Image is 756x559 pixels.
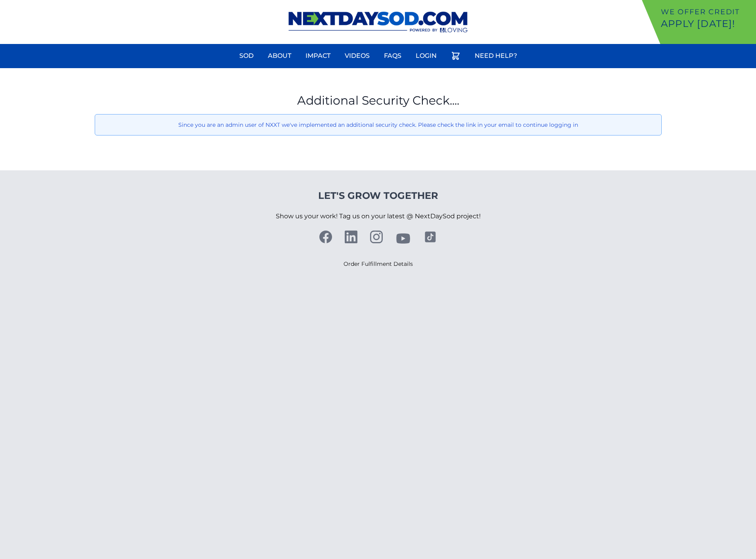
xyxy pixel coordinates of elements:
[95,93,662,108] h1: Additional Security Check....
[235,46,258,65] a: Sod
[301,46,335,65] a: Impact
[276,189,481,202] h4: Let's Grow Together
[379,46,406,65] a: FAQs
[661,17,753,30] p: Apply [DATE]!
[101,121,655,129] p: Since you are an admin user of NXXT we've implemented an additional security check. Please check ...
[411,46,441,65] a: Login
[340,46,374,65] a: Videos
[470,46,522,65] a: Need Help?
[263,46,296,65] a: About
[276,202,481,231] p: Show us your work! Tag us on your latest @ NextDaySod project!
[661,6,753,17] p: We offer Credit
[344,260,413,267] a: Order Fulfillment Details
